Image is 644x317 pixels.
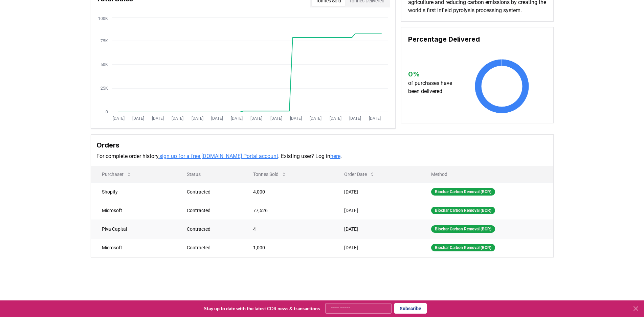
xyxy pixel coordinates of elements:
[187,226,237,232] div: Contracted
[96,140,548,150] h3: Orders
[187,188,237,195] div: Contracted
[431,244,495,251] div: Biochar Carbon Removal (BCR)
[248,167,292,181] button: Tonnes Sold
[426,171,548,178] p: Method
[91,220,176,238] td: Piva Capital
[191,116,203,121] tspan: [DATE]
[333,220,420,238] td: [DATE]
[112,116,124,121] tspan: [DATE]
[101,86,108,91] tspan: 25K
[242,182,334,201] td: 4,000
[290,116,302,121] tspan: [DATE]
[369,116,381,121] tspan: [DATE]
[431,188,495,196] div: Biochar Carbon Removal (BCR)
[349,116,361,121] tspan: [DATE]
[330,153,340,159] a: here
[431,207,495,214] div: Biochar Carbon Removal (BCR)
[431,225,495,233] div: Biochar Carbon Removal (BCR)
[101,39,108,43] tspan: 75K
[339,167,380,181] button: Order Date
[333,201,420,220] td: [DATE]
[91,201,176,220] td: Microsoft
[329,116,341,121] tspan: [DATE]
[181,171,237,178] p: Status
[211,116,223,121] tspan: [DATE]
[408,79,459,95] p: of purchases have been delivered
[96,167,137,181] button: Purchaser
[408,69,459,79] h3: 0 %
[250,116,262,121] tspan: [DATE]
[408,34,547,44] h3: Percentage Delivered
[101,62,108,67] tspan: 50K
[270,116,282,121] tspan: [DATE]
[152,116,164,121] tspan: [DATE]
[231,116,243,121] tspan: [DATE]
[187,244,237,251] div: Contracted
[91,182,176,201] td: Shopify
[96,152,548,160] p: For complete order history, . Existing user? Log in .
[242,220,334,238] td: 4
[310,116,321,121] tspan: [DATE]
[98,16,108,21] tspan: 100K
[242,238,334,257] td: 1,000
[172,116,183,121] tspan: [DATE]
[91,238,176,257] td: Microsoft
[242,201,334,220] td: 77,526
[132,116,144,121] tspan: [DATE]
[333,182,420,201] td: [DATE]
[106,110,108,114] tspan: 0
[187,207,237,214] div: Contracted
[333,238,420,257] td: [DATE]
[159,153,278,159] a: sign up for a free [DOMAIN_NAME] Portal account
